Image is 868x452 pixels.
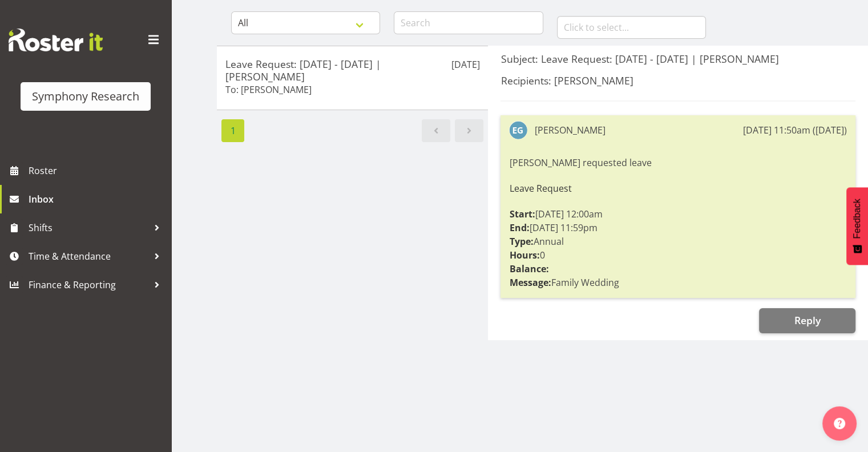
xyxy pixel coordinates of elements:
[509,263,548,275] strong: Balance:
[743,123,847,137] div: [DATE] 11:50am ([DATE])
[794,313,820,327] span: Reply
[509,183,847,193] h6: Leave Request
[9,29,103,51] img: Rosterit website logo
[759,308,855,333] button: Reply
[500,53,855,65] h5: Subject: Leave Request: [DATE] - [DATE] | [PERSON_NAME]
[422,119,450,142] a: Previous page
[834,418,845,429] img: help-xxl-2.png
[846,187,868,265] button: Feedback - Show survey
[509,221,529,234] strong: End:
[29,248,148,265] span: Time & Attendance
[557,16,706,39] input: Click to select...
[225,84,312,95] h6: To: [PERSON_NAME]
[451,58,479,71] p: [DATE]
[509,276,551,289] strong: Message:
[509,249,539,261] strong: Hours:
[29,162,165,179] span: Roster
[852,199,862,239] span: Feedback
[455,119,483,142] a: Next page
[225,58,479,83] h5: Leave Request: [DATE] - [DATE] | [PERSON_NAME]
[29,276,148,293] span: Finance & Reporting
[394,11,543,34] input: Search
[509,153,847,292] div: [PERSON_NAME] requested leave [DATE] 12:00am [DATE] 11:59pm Annual 0 Family Wedding
[509,121,527,139] img: evelyn-gray1866.jpg
[500,74,855,87] h5: Recipients: [PERSON_NAME]
[29,191,165,208] span: Inbox
[509,235,533,248] strong: Type:
[29,219,148,236] span: Shifts
[509,208,535,220] strong: Start:
[534,123,605,137] div: [PERSON_NAME]
[32,88,139,105] div: Symphony Research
